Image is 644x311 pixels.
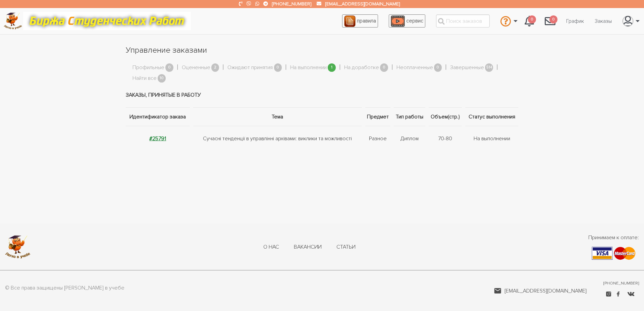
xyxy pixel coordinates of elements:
[406,17,423,24] span: сервис
[227,63,273,72] a: Ожидают принятия
[342,14,378,28] a: правила
[294,244,322,251] a: Вакансии
[325,1,400,7] a: [EMAIL_ADDRESS][DOMAIN_NAME]
[272,1,311,7] a: [PHONE_NUMBER]
[158,74,166,83] span: 10
[165,63,173,72] span: 0
[427,126,464,151] td: 70-80
[126,45,518,56] h1: Управление заказами
[592,247,636,260] img: payment-9f1e57a40afa9551f317c30803f4599b5451cfe178a159d0fc6f00a10d51d3ba.png
[603,280,639,287] a: [PHONE_NUMBER]
[192,108,364,126] th: Тема
[427,108,464,126] th: Объем(стр.)
[126,83,518,108] td: Заказы, принятые в работу
[364,108,392,126] th: Предмет
[396,63,433,72] a: Неоплаченные
[380,63,388,72] span: 0
[4,12,22,30] img: logo-c4363faeb99b52c628a42810ed6dfb4293a56d4e4775eb116515dfe7f33672af.png
[539,12,561,30] a: 0
[132,63,164,72] a: Профильные
[290,63,327,72] a: На выполнении
[344,15,356,27] img: agreement_icon-feca34a61ba7f3d1581b08bc946b2ec1ccb426f67415f344566775c155b7f62c.png
[436,14,490,28] input: Поиск заказов
[588,234,639,242] span: Принимаем к оплате:
[464,126,518,151] td: На выполнении
[504,287,587,295] span: [EMAIL_ADDRESS][DOMAIN_NAME]
[328,63,336,72] span: 1
[389,14,425,28] a: сервис
[519,12,539,30] a: 0
[5,235,31,259] img: logo-c4363faeb99b52c628a42810ed6dfb4293a56d4e4775eb116515dfe7f33672af.png
[132,74,157,83] a: Найти все
[392,108,427,126] th: Тип работы
[211,63,219,72] span: 2
[485,63,493,72] span: 514
[149,135,166,142] a: #25791
[434,63,442,72] span: 0
[391,15,405,27] img: play_icon-49f7f135c9dc9a03216cfdbccbe1e3994649169d890fb554cedf0eac35a01ba8.png
[528,15,536,24] span: 0
[357,17,376,24] span: правила
[450,63,484,72] a: Завершенные
[192,126,364,151] td: Сучасні тенденції в управлінні архівами: виклики та можливості
[464,108,518,126] th: Статус выполнения
[589,15,617,28] a: Заказы
[494,287,587,295] a: [EMAIL_ADDRESS][DOMAIN_NAME]
[344,63,379,72] a: На доработке
[364,126,392,151] td: Разное
[182,63,210,72] a: Оцененные
[5,284,124,293] p: © Все права защищены [PERSON_NAME] в учебе
[23,12,191,30] img: motto-12e01f5a76059d5f6a28199ef077b1f78e012cfde436ab5cf1d4517935686d32.gif
[263,244,279,251] a: О нас
[549,15,557,24] span: 0
[274,63,282,72] span: 0
[561,15,589,28] a: График
[336,244,356,251] a: Статьи
[392,126,427,151] td: Диплом
[126,108,192,126] th: Идентификатор заказа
